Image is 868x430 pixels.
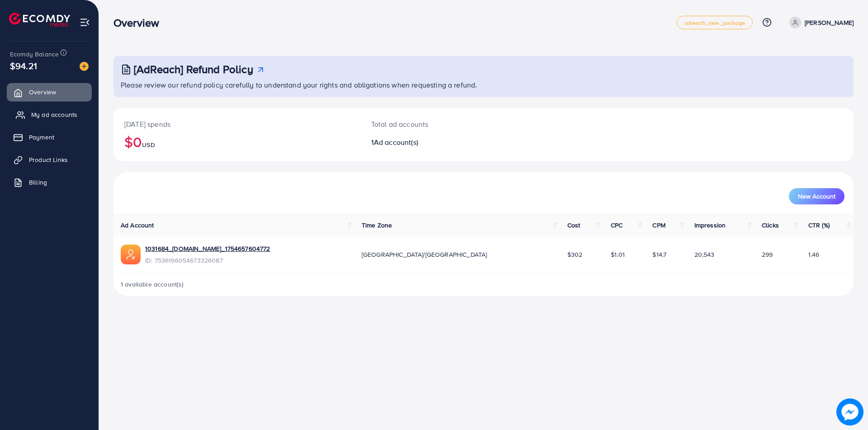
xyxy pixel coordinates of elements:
h2: 1 [371,138,534,147]
a: My ad accounts [7,106,92,124]
span: Ecomdy Balance [10,50,59,59]
span: 20,543 [694,250,715,259]
a: Product Links [7,151,92,169]
span: CTR (%) [808,221,830,230]
span: ID: 7536196054673326087 [145,256,270,265]
a: [PERSON_NAME] [786,17,854,28]
img: logo [9,13,70,27]
span: 299 [762,250,773,259]
p: Please review our refund policy carefully to understand your rights and obligations when requesti... [121,79,848,90]
img: image [80,62,89,71]
h3: Overview [113,16,166,29]
span: CPM [652,221,665,230]
span: Product Links [29,155,68,164]
span: Payment [29,133,54,142]
span: 1 available account(s) [121,280,184,289]
span: USD [142,140,155,149]
span: $14.7 [652,250,666,259]
a: 1031684_[DOMAIN_NAME]_1754657604772 [145,244,270,253]
span: [GEOGRAPHIC_DATA]/[GEOGRAPHIC_DATA] [362,250,487,259]
span: $1.01 [611,250,625,259]
span: Cost [567,221,580,230]
span: Ad account(s) [374,137,418,147]
p: [DATE] spends [124,119,349,129]
p: Total ad accounts [371,119,534,129]
p: [PERSON_NAME] [805,17,854,28]
h2: $0 [124,133,349,150]
img: menu [80,17,90,28]
span: Billing [29,178,47,187]
button: New Account [789,188,844,204]
span: My ad accounts [31,110,77,119]
span: Impression [694,221,726,230]
a: Overview [7,83,92,101]
span: $302 [567,250,583,259]
span: Ad Account [121,221,154,230]
span: Time Zone [362,221,392,230]
span: CPC [611,221,623,230]
span: adreach_new_package [684,20,745,26]
a: adreach_new_package [677,16,753,29]
span: Clicks [762,221,779,230]
span: New Account [798,193,835,199]
a: Payment [7,128,92,146]
img: image [836,398,863,425]
a: Billing [7,173,92,191]
span: Overview [29,88,56,97]
span: $94.21 [10,59,37,72]
span: 1.46 [808,250,820,259]
h3: [AdReach] Refund Policy [134,63,253,76]
img: ic-ads-acc.e4c84228.svg [121,245,141,264]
